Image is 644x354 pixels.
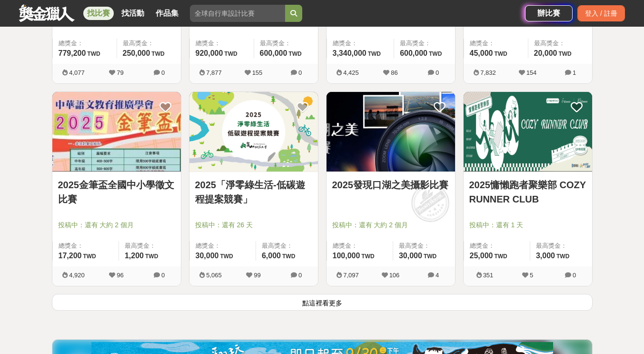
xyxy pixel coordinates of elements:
[125,241,175,251] span: 最高獎金：
[469,178,586,206] a: 2025慵懶跑者聚樂部 COZY RUNNER CLUB
[195,220,312,230] span: 投稿中：還有 26 天
[400,39,449,48] span: 最高獎金：
[333,241,387,251] span: 總獎金：
[464,92,592,172] a: Cover Image
[429,51,442,57] span: TWD
[298,272,302,279] span: 0
[327,92,455,172] img: Cover Image
[152,7,182,20] a: 作品集
[69,272,85,279] span: 4,920
[69,69,85,76] span: 4,077
[470,252,493,260] span: 25,000
[464,92,592,172] img: Cover Image
[83,7,114,20] a: 找比賽
[52,294,593,311] button: 點這裡看更多
[536,241,586,251] span: 最高獎金：
[530,272,533,279] span: 5
[573,272,576,279] span: 0
[58,220,175,230] span: 投稿中：還有 大約 2 個月
[391,69,397,76] span: 86
[189,92,318,172] a: Cover Image
[573,69,576,76] span: 1
[368,51,381,57] span: TWD
[333,39,388,48] span: 總獎金：
[59,39,111,48] span: 總獎金：
[282,253,295,260] span: TWD
[333,49,367,57] span: 3,340,000
[332,220,449,230] span: 投稿中：還有 大約 2 個月
[525,5,573,21] a: 辦比賽
[534,49,557,57] span: 20,000
[52,92,181,172] img: Cover Image
[252,69,263,76] span: 155
[399,241,449,251] span: 最高獎金：
[206,69,222,76] span: 7,877
[389,272,400,279] span: 106
[117,272,123,279] span: 96
[196,252,219,260] span: 30,000
[333,252,360,260] span: 100,000
[298,69,302,76] span: 0
[470,39,522,48] span: 總獎金：
[343,69,359,76] span: 4,425
[161,69,165,76] span: 0
[123,49,150,57] span: 250,000
[494,253,507,260] span: TWD
[145,253,158,260] span: TWD
[327,92,455,172] a: Cover Image
[87,51,100,57] span: TWD
[424,253,436,260] span: TWD
[494,51,507,57] span: TWD
[59,49,86,57] span: 779,200
[260,39,312,48] span: 最高獎金：
[558,51,571,57] span: TWD
[125,252,144,260] span: 1,200
[436,272,439,279] span: 4
[399,252,422,260] span: 30,000
[117,69,123,76] span: 79
[436,69,439,76] span: 0
[220,253,233,260] span: TWD
[262,241,312,251] span: 最高獎金：
[470,49,493,57] span: 45,000
[59,252,82,260] span: 17,200
[480,69,496,76] span: 7,832
[151,51,164,57] span: TWD
[469,220,586,230] span: 投稿中：還有 1 天
[195,178,312,206] a: 2025「淨零綠生活-低碳遊程提案競賽」
[470,241,524,251] span: 總獎金：
[52,92,181,172] a: Cover Image
[254,272,260,279] span: 99
[361,253,374,260] span: TWD
[534,39,586,48] span: 最高獎金：
[332,178,449,192] a: 2025發現口湖之美攝影比賽
[262,252,281,260] span: 6,000
[58,178,175,206] a: 2025金筆盃全國中小學徵文比賽
[400,49,427,57] span: 600,000
[343,272,359,279] span: 7,097
[190,5,285,22] input: 全球自行車設計比賽
[483,272,494,279] span: 351
[288,51,301,57] span: TWD
[556,253,569,260] span: TWD
[196,49,223,57] span: 920,000
[206,272,222,279] span: 5,065
[526,69,537,76] span: 154
[577,5,625,21] div: 登入 / 註冊
[260,49,287,57] span: 600,000
[196,241,250,251] span: 總獎金：
[118,7,148,20] a: 找活動
[189,92,318,172] img: Cover Image
[83,253,96,260] span: TWD
[196,39,248,48] span: 總獎金：
[59,241,113,251] span: 總獎金：
[161,272,165,279] span: 0
[224,51,237,57] span: TWD
[123,39,175,48] span: 最高獎金：
[536,252,555,260] span: 3,000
